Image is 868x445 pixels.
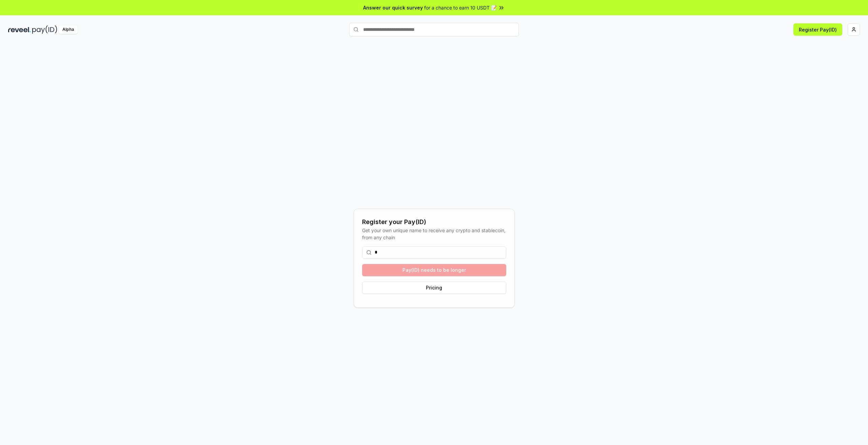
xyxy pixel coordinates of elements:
span: for a chance to earn 10 USDT 📝 [424,4,497,11]
div: Get your own unique name to receive any crypto and stablecoin, from any chain [362,227,506,241]
span: Answer our quick survey [363,4,423,11]
img: reveel_dark [8,25,31,34]
div: Register your Pay(ID) [362,217,506,227]
button: Pricing [362,282,506,294]
div: Alpha [59,25,78,34]
button: Register Pay(ID) [793,23,842,36]
img: pay_id [32,25,57,34]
